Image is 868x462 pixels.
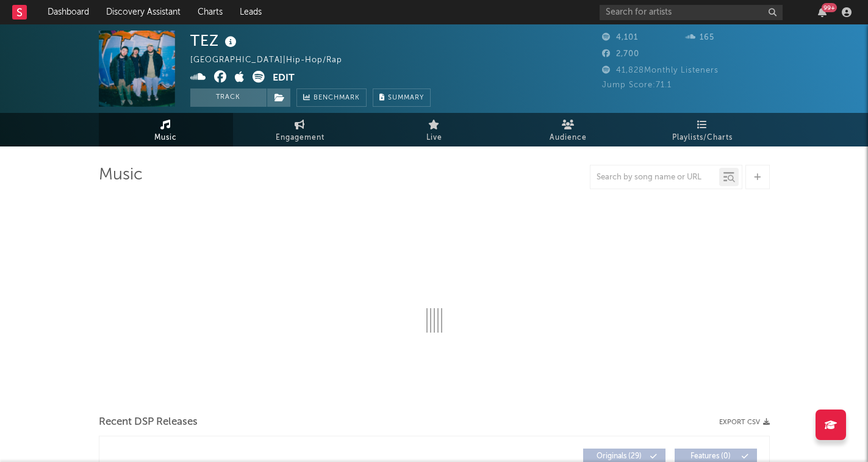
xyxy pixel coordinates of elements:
[190,53,356,68] div: [GEOGRAPHIC_DATA] | Hip-Hop/Rap
[388,95,424,101] span: Summary
[190,88,267,107] button: Track
[683,453,739,460] span: Features ( 0 )
[367,113,501,146] a: Live
[602,81,672,89] span: Jump Score: 71.1
[818,7,827,17] button: 99+
[426,131,442,145] span: Live
[314,91,360,106] span: Benchmark
[672,131,733,145] span: Playlists/Charts
[233,113,367,146] a: Engagement
[190,31,240,51] div: TEZ
[602,67,719,74] span: 41,828 Monthly Listeners
[373,88,431,107] button: Summary
[99,113,233,146] a: Music
[600,5,783,20] input: Search for artists
[602,50,639,58] span: 2,700
[822,3,837,12] div: 99 +
[591,453,647,460] span: Originals ( 29 )
[99,415,198,430] span: Recent DSP Releases
[550,131,587,145] span: Audience
[719,419,770,426] button: Export CSV
[686,34,714,42] span: 165
[273,71,295,86] button: Edit
[276,131,325,145] span: Engagement
[590,173,719,182] input: Search by song name or URL
[501,113,636,146] a: Audience
[602,34,638,42] span: 4,101
[636,113,770,146] a: Playlists/Charts
[154,131,177,145] span: Music
[296,88,367,107] a: Benchmark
